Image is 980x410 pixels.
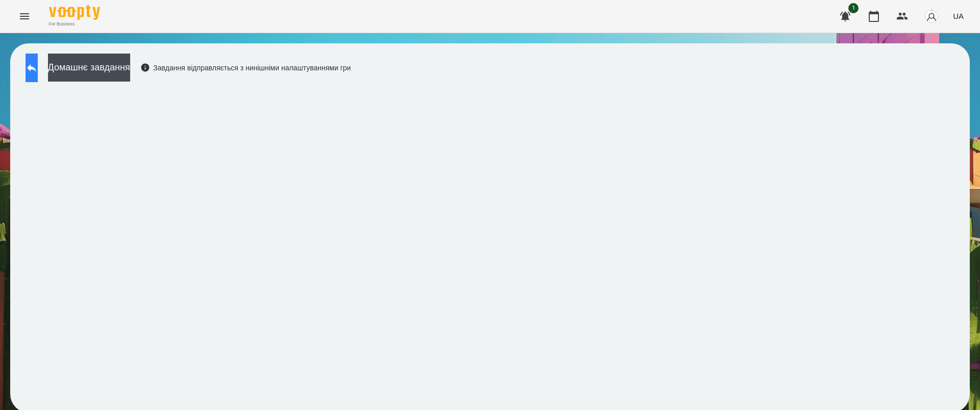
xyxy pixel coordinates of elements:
span: 1 [848,3,859,13]
img: Voopty Logo [49,5,100,20]
img: avatar_s.png [924,9,939,23]
button: Домашнє завдання [48,54,130,82]
button: UA [949,7,968,25]
div: Завдання відправляється з нинішніми налаштуваннями гри [140,63,351,73]
span: UA [953,11,964,21]
button: Menu [12,4,37,29]
span: For Business [49,21,100,28]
